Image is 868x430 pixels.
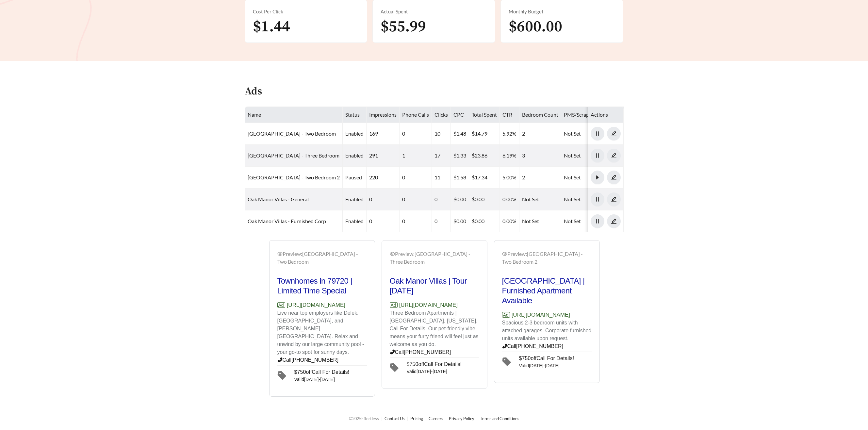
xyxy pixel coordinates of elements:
[502,276,592,306] h2: [GEOGRAPHIC_DATA] | Furnished Apartment Available
[451,145,469,167] td: $1.33
[509,8,615,15] div: Monthly Budget
[591,196,604,202] span: pause
[367,145,400,167] td: 291
[607,153,620,158] span: edit
[451,167,469,189] td: $1.58
[502,251,507,256] span: eye
[591,192,604,206] button: pause
[245,107,343,123] th: Name
[561,189,620,210] td: Not Set
[519,145,561,167] td: 3
[432,107,451,123] th: Clicks
[607,174,620,180] span: edit
[469,123,500,145] td: $14.79
[591,171,604,184] button: caret-right
[253,8,359,15] div: Cost Per Click
[591,149,604,162] button: pause
[502,352,592,371] a: $750offCall For Details!Valid[DATE]-[DATE]
[519,210,561,232] td: Not Set
[381,8,487,15] div: Actual Spent
[502,311,592,319] p: [URL][DOMAIN_NAME]
[400,210,432,232] td: 0
[432,145,451,167] td: 17
[277,357,283,362] span: phone
[607,171,621,184] button: edit
[607,218,620,224] span: edit
[607,218,621,224] a: edit
[500,145,519,167] td: 6.19%
[245,86,262,97] h4: Ads
[345,130,364,137] span: enabled
[607,214,621,228] button: edit
[367,189,400,210] td: 0
[469,145,500,167] td: $23.86
[390,309,479,348] p: Three Bedroom Apartments | [GEOGRAPHIC_DATA], [US_STATE]. Call For Details. Our pet-friendly vibe...
[432,167,451,189] td: 11
[432,123,451,145] td: 10
[607,196,620,202] span: edit
[248,218,326,224] a: Oak Manor Villas - Furnished Corp
[502,342,592,350] p: Call [PHONE_NUMBER]
[519,356,574,361] div: $ 750 off Call For Details!
[561,107,620,123] th: PMS/Scraper Unit Price
[502,111,512,118] span: CTR
[343,107,367,123] th: Status
[607,192,621,206] button: edit
[591,174,604,180] span: caret-right
[451,189,469,210] td: $0.00
[561,145,620,167] td: Not Set
[390,251,395,256] span: eye
[500,123,519,145] td: 5.92%
[519,189,561,210] td: Not Set
[277,309,367,356] p: Live near top employers like Delek, [GEOGRAPHIC_DATA], and [PERSON_NAME][GEOGRAPHIC_DATA]. Relax ...
[591,153,604,158] span: pause
[294,374,350,382] div: Valid [DATE] - [DATE]
[294,370,350,374] div: $ 750 off Call For Details!
[451,210,469,232] td: $0.00
[277,250,367,266] div: Preview: [GEOGRAPHIC_DATA] - Two Bedroom
[429,416,443,421] a: Careers
[400,167,432,189] td: 0
[432,210,451,232] td: 0
[277,365,367,385] a: $750offCall For Details!Valid[DATE]-[DATE]
[407,362,462,367] div: $ 750 off Call For Details!
[390,359,404,376] span: tag
[390,301,479,309] p: [URL][DOMAIN_NAME]
[591,127,604,141] button: pause
[248,152,339,158] a: [GEOGRAPHIC_DATA] - Three Bedroom
[407,367,462,374] div: Valid [DATE] - [DATE]
[410,416,423,421] a: Pricing
[607,131,620,137] span: edit
[449,416,474,421] a: Privacy Policy
[390,348,479,356] p: Call [PHONE_NUMBER]
[367,167,400,189] td: 220
[591,214,604,228] button: pause
[588,107,624,123] th: Actions
[277,276,367,296] h2: Townhomes in 79720 | Limited Time Special
[607,127,621,141] button: edit
[561,210,620,232] td: Not Set
[502,319,592,342] p: Spacious 2-3 bedroom units with attached garages. Corporate furnished units available upon request.
[591,218,604,224] span: pause
[432,189,451,210] td: 0
[349,416,379,421] span: © 2025 Effortless
[277,302,285,308] span: Ad
[519,167,561,189] td: 2
[469,167,500,189] td: $17.34
[367,210,400,232] td: 0
[248,130,336,137] a: [GEOGRAPHIC_DATA] - Two Bedroom
[248,196,309,202] a: Oak Manor Villas - General
[390,276,479,296] h2: Oak Manor Villas | Tour [DATE]
[390,250,479,266] div: Preview: [GEOGRAPHIC_DATA] - Three Bedroom
[561,167,620,189] td: Not Set
[591,131,604,137] span: pause
[345,174,362,180] span: paused
[400,123,432,145] td: 0
[400,189,432,210] td: 0
[519,107,561,123] th: Bedroom Count
[390,302,398,308] span: Ad
[607,152,621,158] a: edit
[519,123,561,145] td: 2
[381,17,426,37] span: $55.99
[345,152,364,158] span: enabled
